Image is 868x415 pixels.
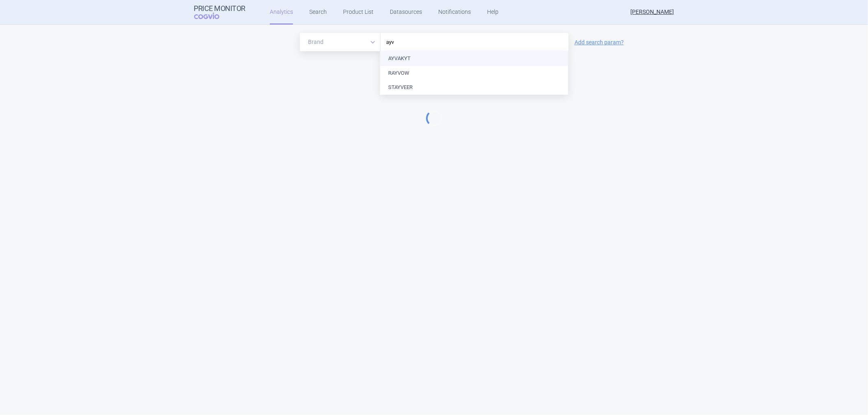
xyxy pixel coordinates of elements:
[380,66,568,80] li: RAYVOW
[194,4,246,20] a: Price MonitorCOGVIO
[194,4,246,13] strong: Price Monitor
[575,39,624,45] a: Add search param?
[194,13,231,19] span: COGVIO
[380,80,568,95] li: STAYVEER
[380,51,568,66] li: AYVAKYT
